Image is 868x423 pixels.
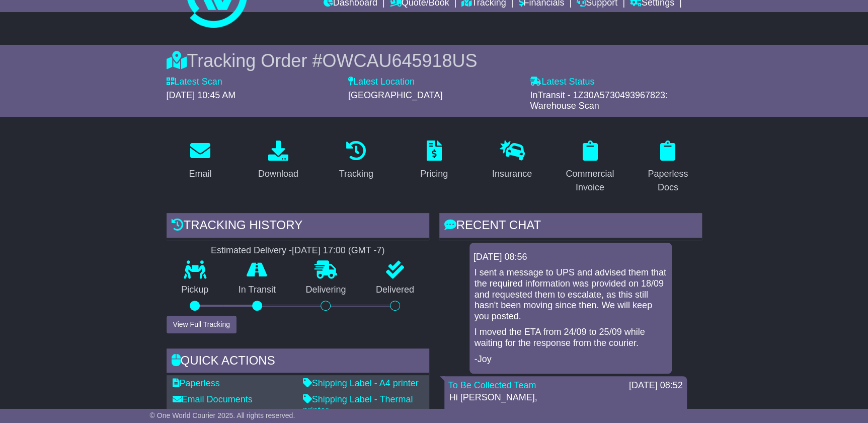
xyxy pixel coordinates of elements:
div: [DATE] 08:56 [474,252,668,263]
span: [DATE] 10:45 AM [167,90,236,100]
p: I moved the ETA from 24/09 to 25/09 while waiting for the response from the courier. [475,327,667,348]
a: Email Documents [173,394,253,404]
a: Shipping Label - A4 printer [303,378,419,388]
span: OWCAU645918US [322,50,477,71]
a: To Be Collected Team [448,380,536,390]
div: Email [189,167,211,181]
div: Tracking history [167,213,429,240]
label: Latest Status [530,77,594,88]
label: Latest Scan [167,77,222,88]
div: Pricing [420,167,448,181]
a: Insurance [486,137,538,184]
button: View Full Tracking [167,316,236,333]
span: InTransit - 1Z30A5730493967823: Warehouse Scan [530,90,668,111]
div: RECENT CHAT [439,213,702,240]
p: Delivering [291,285,361,296]
div: Tracking Order # [167,50,702,72]
a: Paperless Docs [634,137,702,198]
div: [DATE] 08:52 [629,380,683,391]
span: © One World Courier 2025. All rights reserved. [150,411,295,419]
p: Delivered [361,285,429,296]
p: Pickup [167,285,224,296]
a: Tracking [332,137,379,184]
span: [GEOGRAPHIC_DATA] [348,90,442,100]
div: Insurance [492,167,532,181]
div: Quick Actions [167,348,429,376]
p: Hi [PERSON_NAME], [449,392,682,403]
a: Email [182,137,218,184]
a: Paperless [173,378,220,388]
div: Download [258,167,298,181]
div: [DATE] 17:00 (GMT -7) [292,245,384,256]
div: Paperless Docs [641,167,695,194]
p: -Joy [475,354,667,365]
a: Download [252,137,305,184]
a: Commercial Invoice [556,137,624,198]
div: Estimated Delivery - [167,245,429,256]
a: Shipping Label - Thermal printer [303,394,413,415]
div: Tracking [339,167,373,181]
p: In Transit [223,285,291,296]
div: Commercial Invoice [563,167,617,194]
a: Pricing [414,137,454,184]
label: Latest Location [348,77,415,88]
p: I sent a message to UPS and advised them that the required information was provided on 18/09 and ... [475,267,667,322]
